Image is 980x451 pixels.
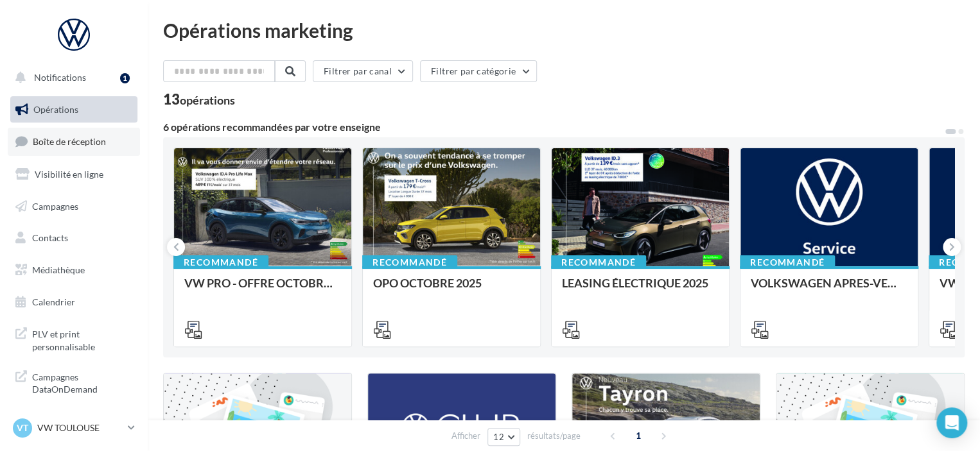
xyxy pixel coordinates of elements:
[180,94,235,106] div: opérations
[8,289,140,316] a: Calendrier
[8,193,140,220] a: Campagnes
[313,60,413,82] button: Filtrer par canal
[420,60,537,82] button: Filtrer par catégorie
[740,255,835,269] div: Recommandé
[163,21,965,40] div: Opérations marketing
[751,277,907,302] div: VOLKSWAGEN APRES-VENTE
[33,136,106,147] span: Boîte de réception
[120,73,130,83] div: 1
[527,430,581,442] span: résultats/page
[37,421,123,434] p: VW TOULOUSE
[163,92,235,106] div: 13
[628,425,649,446] span: 1
[8,128,140,155] a: Boîte de réception
[32,200,78,211] span: Campagnes
[32,296,75,307] span: Calendrier
[8,225,140,251] a: Contacts
[34,72,86,83] span: Notifications
[362,255,457,269] div: Recommandé
[8,64,135,91] button: Notifications 1
[451,430,480,442] span: Afficher
[10,416,137,440] a: VT VW TOULOUSE
[8,96,140,123] a: Opérations
[936,407,967,438] div: Open Intercom Messenger
[35,169,103,180] span: Visibilité en ligne
[32,325,132,353] span: PLV et print personnalisable
[8,161,140,188] a: Visibilité en ligne
[32,232,68,243] span: Contacts
[8,363,140,401] a: Campagnes DataOnDemand
[8,257,140,284] a: Médiathèque
[562,277,719,302] div: LEASING ÉLECTRIQUE 2025
[32,264,85,275] span: Médiathèque
[184,277,341,302] div: VW PRO - OFFRE OCTOBRE 25
[33,104,78,115] span: Opérations
[493,432,504,442] span: 12
[8,320,140,358] a: PLV et print personnalisable
[17,421,28,434] span: VT
[173,255,268,269] div: Recommandé
[487,428,520,446] button: 12
[163,122,944,132] div: 6 opérations recommandées par votre enseigne
[32,368,132,396] span: Campagnes DataOnDemand
[373,277,530,302] div: OPO OCTOBRE 2025
[551,255,646,269] div: Recommandé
